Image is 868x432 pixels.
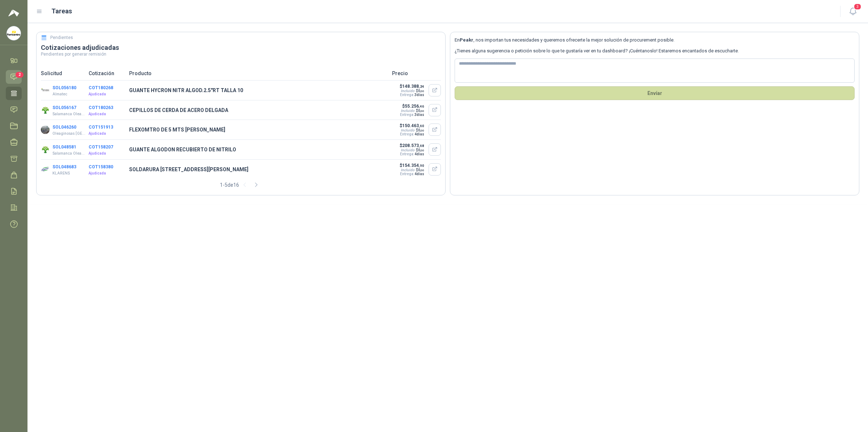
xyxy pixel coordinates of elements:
span: 0 [418,89,424,93]
span: 3 días [414,93,424,97]
span: ,00 [420,149,424,152]
span: ,60 [419,124,424,128]
div: Incluido [401,128,414,132]
span: $ [416,148,424,152]
p: Oleaginosas [GEOGRAPHIC_DATA][PERSON_NAME] [52,131,85,137]
b: Peakr [460,37,473,43]
button: 3 [846,5,859,18]
span: $ [416,168,424,172]
p: Almatec [52,91,76,97]
img: Company Logo [41,86,50,95]
p: Ajudicada [89,111,125,117]
div: Incluido [401,148,414,152]
div: Incluido [401,168,414,172]
span: 3 [854,3,861,10]
span: 208.573 [402,143,424,148]
span: ,00 [420,90,424,93]
p: SOLDARURA [STREET_ADDRESS][PERSON_NAME] [129,165,388,173]
p: Entrega: [399,93,424,97]
span: 2 [16,72,24,78]
p: Entrega: [399,172,424,176]
p: KLARENS [52,170,76,176]
span: 0 [418,148,424,152]
button: COT158380 [89,164,113,169]
button: COT158207 [89,144,113,150]
p: Ajudicada [89,170,125,176]
span: ,00 [420,169,424,172]
p: CEPILLOS DE CERDA DE ACERO DELGADA [129,106,388,114]
p: Solicitud [41,69,84,77]
p: Pendientes por generar remisión [41,52,441,56]
span: $ [416,109,424,113]
img: Company Logo [41,125,50,134]
img: Company Logo [41,165,50,174]
span: ,00 [420,129,424,132]
button: COT180263 [89,105,113,110]
span: 3 días [414,113,424,117]
h1: Tareas [51,6,72,16]
span: 55.256 [405,104,424,109]
p: Ajudicada [89,91,125,97]
p: Salamanca Oleaginosas SAS [52,151,85,156]
p: GUANTE ALGODON RECUBIERTO DE NITRILO [129,146,388,154]
button: Envíar [455,86,855,100]
span: ,90 [419,164,424,168]
div: 1 - 5 de 16 [220,179,262,191]
span: 0 [418,128,424,132]
button: SOL056180 [52,85,76,90]
p: $ [399,84,424,89]
img: Company Logo [41,145,50,154]
p: En , nos importan tus necesidades y queremos ofrecerte la mejor solución de procurement posible. [455,36,855,44]
p: GUANTE HYCRON NITR ALGOD.2.5"RT TALLA 10 [129,86,388,94]
span: 148.388 [402,84,424,89]
span: 0 [418,109,424,113]
img: Logo peakr [8,9,19,17]
button: SOL046260 [52,125,76,130]
p: Entrega: [399,132,424,136]
p: ¿Tienes alguna sugerencia o petición sobre lo que te gustaría ver en tu dashboard? ¡Cuéntanoslo! ... [455,47,855,55]
p: Cotización [89,69,125,77]
span: 4 días [414,132,424,136]
h5: Pendientes [50,34,73,41]
p: $ [399,143,424,148]
span: 4 días [414,172,424,176]
span: ,68 [419,144,424,148]
button: SOL056167 [52,105,76,110]
h3: Cotizaciones adjudicadas [41,43,441,52]
button: SOL048581 [52,144,76,150]
span: ,24 [419,85,424,88]
span: $ [416,128,424,132]
p: $ [399,104,424,109]
span: ,00 [420,109,424,113]
img: Company Logo [41,106,50,115]
p: FLEXOMTRO DE 5 MTS [PERSON_NAME] [129,126,388,134]
p: Salamanca Oleaginosas SAS [52,111,85,117]
span: 0 [418,168,424,172]
p: Entrega: [399,152,424,156]
button: COT151913 [89,125,113,130]
span: 154.354 [402,163,424,168]
button: SOL048683 [52,164,76,169]
p: Ajudicada [89,151,125,156]
span: $ [416,89,424,93]
div: Incluido [401,89,414,93]
span: 4 días [414,152,424,156]
p: $ [399,123,424,128]
p: Entrega: [399,113,424,117]
p: $ [399,163,424,168]
p: Ajudicada [89,131,125,137]
button: COT180268 [89,85,113,90]
p: Precio [392,69,441,77]
span: 150.463 [402,123,424,128]
img: Company Logo [7,26,21,40]
span: ,46 [419,104,424,108]
p: Producto [129,69,388,77]
a: 2 [6,70,22,83]
div: Incluido [401,109,414,113]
